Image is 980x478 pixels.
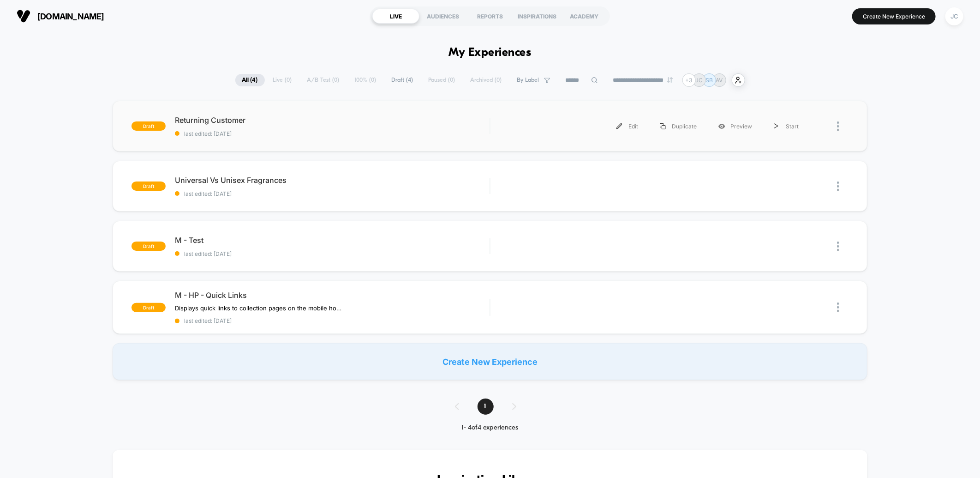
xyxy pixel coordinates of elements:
div: 1 - 4 of 4 experiences [446,424,535,432]
span: Returning Customer [175,115,490,125]
img: close [837,303,839,312]
img: close [837,242,839,251]
img: menu [660,123,666,129]
span: [DOMAIN_NAME] [37,12,104,21]
div: LIVE [372,9,419,24]
p: SB [705,77,713,84]
img: Visually logo [17,9,30,23]
span: draft [131,182,166,191]
span: Draft ( 4 ) [385,74,420,86]
p: AV [716,77,723,84]
span: 1 [478,399,494,415]
span: last edited: [DATE] [175,130,490,137]
button: Create New Experience [852,8,936,24]
img: menu [616,123,622,129]
span: draft [131,242,166,251]
div: Edit [606,116,649,137]
span: draft [131,303,166,312]
img: menu [774,123,778,129]
span: draft [131,121,166,131]
div: + 3 [682,73,696,87]
div: ACADEMY [561,9,608,24]
img: close [837,121,839,131]
div: AUDIENCES [419,9,466,24]
img: close [837,182,839,191]
span: last edited: [DATE] [175,250,490,257]
span: Universal Vs Unisex Fragrances [175,175,490,185]
img: end [667,77,673,83]
button: JC [943,7,966,26]
div: REPORTS [466,9,514,24]
span: M - HP - Quick Links [175,290,490,300]
div: Start [763,116,810,137]
span: By Label [517,77,539,84]
div: Preview [708,116,763,137]
span: Displays quick links to collection pages on the mobile homepage. [175,304,346,312]
span: last edited: [DATE] [175,317,490,324]
button: [DOMAIN_NAME] [14,9,107,24]
div: Duplicate [649,116,708,137]
div: INSPIRATIONS [514,9,561,24]
h1: My Experiences [449,46,532,60]
span: All ( 4 ) [235,74,265,86]
span: last edited: [DATE] [175,190,490,197]
span: M - Test [175,236,490,245]
p: JC [695,77,703,84]
div: Create New Experience [113,343,867,380]
div: JC [945,7,963,25]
